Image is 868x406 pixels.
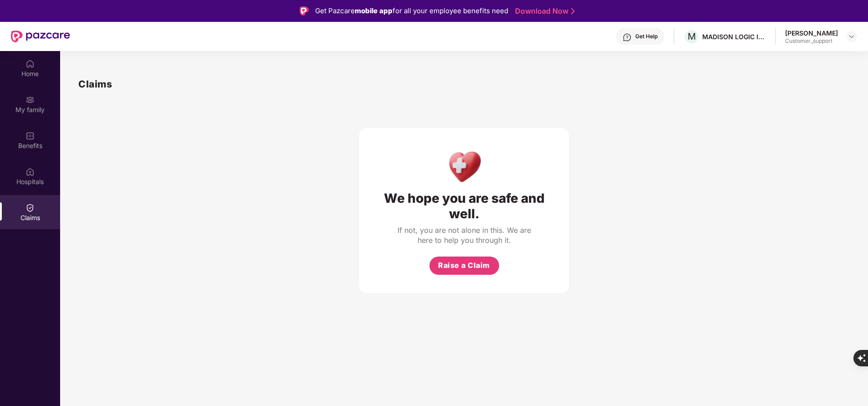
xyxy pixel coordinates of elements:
[623,33,632,42] img: svg+xml;base64,PHN2ZyBpZD0iSGVscC0zMngzMiIgeG1sbnM9Imh0dHA6Ly93d3cudzMub3JnLzIwMDAvc3ZnIiB3aWR0aD...
[26,203,35,212] img: svg+xml;base64,PHN2ZyBpZD0iQ2xhaW0iIHhtbG5zPSJodHRwOi8vd3d3LnczLm9yZy8yMDAwL3N2ZyIgd2lkdGg9IjIwIi...
[848,33,855,40] img: svg+xml;base64,PHN2ZyBpZD0iRHJvcGRvd24tMzJ4MzIiIHhtbG5zPSJodHRwOi8vd3d3LnczLm9yZy8yMDAwL3N2ZyIgd2...
[315,5,508,16] div: Get Pazcare for all your employee benefits need
[438,260,490,271] span: Raise a Claim
[444,146,484,186] img: Health Care
[396,225,532,245] div: If not, you are not alone in this. We are here to help you through it.
[300,6,309,15] img: Logo
[378,190,551,221] div: We hope you are safe and well.
[26,131,35,140] img: svg+xml;base64,PHN2ZyBpZD0iQmVuZWZpdHMiIHhtbG5zPSJodHRwOi8vd3d3LnczLm9yZy8yMDAwL3N2ZyIgd2lkdGg9Ij...
[688,31,696,42] span: M
[571,6,575,16] img: Stroke
[355,6,393,15] strong: mobile app
[429,257,499,275] button: Raise a Claim
[26,95,35,104] img: svg+xml;base64,PHN2ZyB3aWR0aD0iMjAiIGhlaWdodD0iMjAiIHZpZXdCb3g9IjAgMCAyMCAyMCIgZmlsbD0ibm9uZSIgeG...
[702,32,766,41] div: MADISON LOGIC INDIA PRIVATE LIMITED
[785,29,838,37] div: [PERSON_NAME]
[635,33,658,40] div: Get Help
[11,31,70,42] img: New Pazcare Logo
[785,37,838,45] div: Customer_support
[26,167,35,176] img: svg+xml;base64,PHN2ZyBpZD0iSG9zcGl0YWxzIiB4bWxucz0iaHR0cDovL3d3dy53My5vcmcvMjAwMC9zdmciIHdpZHRoPS...
[515,6,572,16] a: Download Now
[26,59,35,68] img: svg+xml;base64,PHN2ZyBpZD0iSG9tZSIgeG1sbnM9Imh0dHA6Ly93d3cudzMub3JnLzIwMDAvc3ZnIiB3aWR0aD0iMjAiIG...
[78,77,112,92] h1: Claims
